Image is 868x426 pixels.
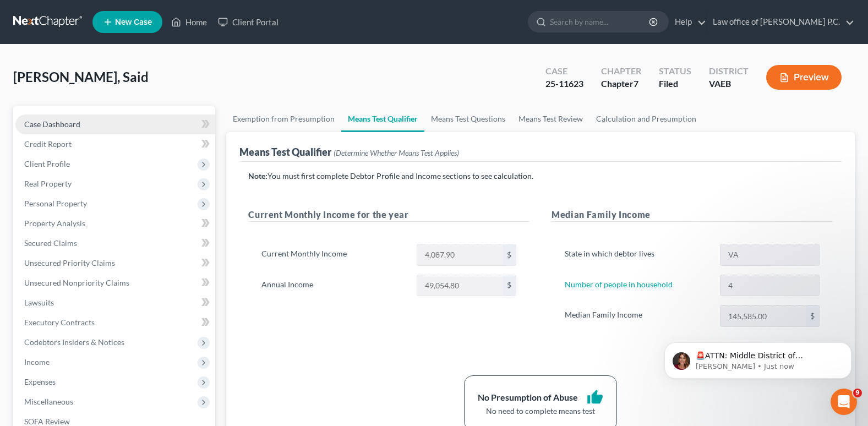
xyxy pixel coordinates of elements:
span: Client Profile [24,159,70,168]
i: thumb_up [587,389,603,406]
span: Executory Contracts [24,318,95,327]
a: Law office of [PERSON_NAME] P.C. [707,12,854,32]
span: 7 [634,78,638,89]
span: Credit Report [24,139,72,149]
label: Annual Income [256,275,411,297]
input: State [720,244,819,265]
label: State in which debtor lives [559,244,714,266]
h5: Median Family Income [552,208,833,222]
input: -- [720,275,819,296]
div: No Presumption of Abuse [478,391,578,404]
a: Unsecured Nonpriority Claims [15,273,215,293]
span: Unsecured Nonpriority Claims [24,278,129,287]
span: New Case [115,18,152,26]
div: Filed [659,78,691,90]
span: Codebtors Insiders & Notices [24,337,124,347]
a: Means Test Review [512,106,589,132]
button: Preview [766,65,842,90]
a: Credit Report [15,134,215,154]
div: Means Test Qualifier [239,145,459,159]
span: 9 [853,389,862,397]
a: Number of people in household [565,280,673,289]
p: You must first complete Debtor Profile and Income sections to see calculation. [248,171,833,182]
div: $ [503,275,516,296]
div: $ [806,305,819,326]
a: Unsecured Priority Claims [15,253,215,273]
a: Case Dashboard [15,114,215,134]
label: Current Monthly Income [256,244,411,266]
span: Unsecured Priority Claims [24,258,115,267]
iframe: Intercom notifications message [648,319,868,396]
a: Means Test Questions [424,106,512,132]
span: SOFA Review [24,417,70,426]
input: 0.00 [720,305,806,326]
div: Chapter [601,78,641,90]
div: VAEB [709,78,749,90]
a: Home [166,12,212,32]
span: Real Property [24,179,72,188]
span: Income [24,357,50,367]
a: Help [669,12,706,32]
div: 25-11623 [545,78,583,90]
a: Executory Contracts [15,313,215,332]
span: Personal Property [24,199,87,208]
iframe: Intercom live chat [831,389,857,415]
span: Secured Claims [24,238,77,248]
input: Search by name... [550,12,651,32]
a: Exemption from Presumption [226,106,341,132]
div: Chapter [601,65,641,78]
span: Lawsuits [24,298,54,307]
div: No need to complete means test [478,406,603,417]
span: [PERSON_NAME], Said [13,69,149,85]
div: District [709,65,749,78]
input: 0.00 [417,244,503,265]
span: (Determine Whether Means Test Applies) [334,148,459,157]
div: Case [545,65,583,78]
label: Median Family Income [559,305,714,327]
a: Calculation and Presumption [589,106,703,132]
div: Status [659,65,691,78]
h5: Current Monthly Income for the year [248,208,529,222]
a: Client Portal [212,12,284,32]
span: Case Dashboard [24,119,80,129]
span: Property Analysis [24,219,85,228]
span: Miscellaneous [24,397,73,406]
strong: Note: [248,171,268,181]
input: 0.00 [417,275,503,296]
a: Property Analysis [15,214,215,233]
span: Expenses [24,377,56,386]
a: Secured Claims [15,233,215,253]
a: Means Test Qualifier [341,106,424,132]
a: Lawsuits [15,293,215,313]
div: $ [503,244,516,265]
